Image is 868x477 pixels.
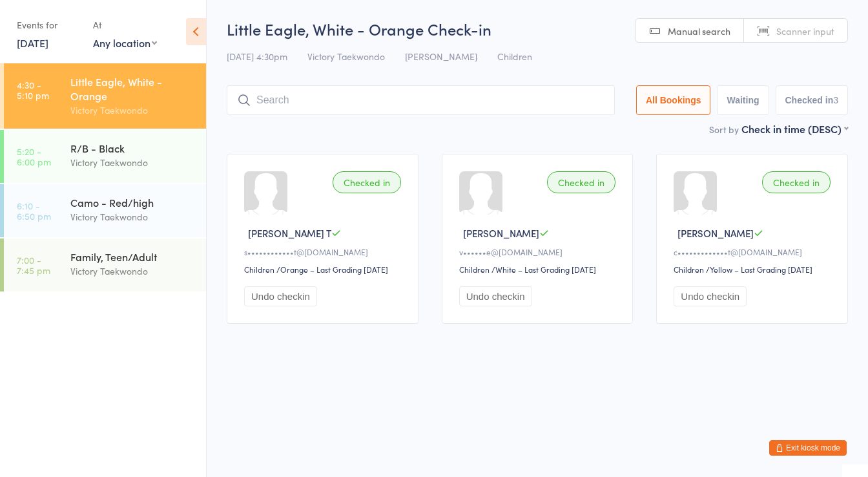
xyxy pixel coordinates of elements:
[405,50,477,63] span: [PERSON_NAME]
[497,50,532,63] span: Children
[776,25,834,37] span: Scanner input
[307,50,385,63] span: Victory Taekwondo
[244,286,317,306] button: Undo checkin
[674,246,834,257] div: c•••••••••••••t@[DOMAIN_NAME]
[70,209,195,224] div: Victory Taekwondo
[333,171,401,193] div: Checked in
[4,130,206,183] a: 5:20 -6:00 pmR/B - BlackVictory Taekwondo
[833,95,838,105] div: 3
[491,264,596,275] span: / White – Last Grading [DATE]
[17,79,49,100] time: 4:30 - 5:10 pm
[93,14,157,36] div: At
[776,85,849,115] button: Checked in3
[70,103,195,118] div: Victory Taekwondo
[636,85,711,115] button: All Bookings
[93,36,157,50] div: Any location
[4,238,206,291] a: 7:00 -7:45 pmFamily, Teen/AdultVictory Taekwondo
[17,255,50,275] time: 7:00 - 7:45 pm
[762,171,831,193] div: Checked in
[459,286,532,306] button: Undo checkin
[276,264,388,275] span: / Orange – Last Grading [DATE]
[227,50,287,63] span: [DATE] 4:30pm
[227,85,615,115] input: Search
[70,74,195,103] div: Little Eagle, White - Orange
[70,141,195,155] div: R/B - Black
[674,264,704,275] div: Children
[463,226,539,240] span: [PERSON_NAME]
[17,14,80,36] div: Events for
[4,184,206,237] a: 6:10 -6:50 pmCamo - Red/highVictory Taekwondo
[706,264,812,275] span: / Yellow – Last Grading [DATE]
[227,18,848,39] h2: Little Eagle, White - Orange Check-in
[244,264,274,275] div: Children
[70,264,195,279] div: Victory Taekwondo
[17,146,51,167] time: 5:20 - 6:00 pm
[674,286,747,306] button: Undo checkin
[70,195,195,209] div: Camo - Red/high
[677,226,754,240] span: [PERSON_NAME]
[717,85,769,115] button: Waiting
[70,155,195,170] div: Victory Taekwondo
[248,226,331,240] span: [PERSON_NAME] T
[709,123,739,136] label: Sort by
[244,246,405,257] div: s••••••••••••t@[DOMAIN_NAME]
[17,200,51,221] time: 6:10 - 6:50 pm
[547,171,615,193] div: Checked in
[741,122,848,136] div: Check in time (DESC)
[70,249,195,264] div: Family, Teen/Adult
[769,440,847,456] button: Exit kiosk mode
[668,25,730,37] span: Manual search
[459,246,620,257] div: v••••••e@[DOMAIN_NAME]
[4,63,206,129] a: 4:30 -5:10 pmLittle Eagle, White - OrangeVictory Taekwondo
[459,264,490,275] div: Children
[17,36,48,50] a: [DATE]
